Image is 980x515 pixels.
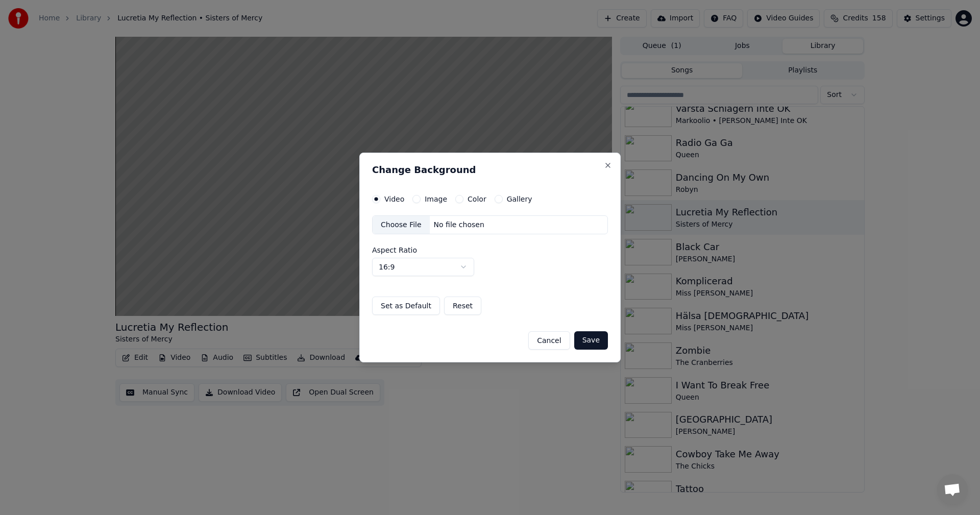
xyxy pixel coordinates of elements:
[373,216,430,234] div: Choose File
[372,165,608,175] h2: Change Background
[372,247,608,254] label: Aspect Ratio
[372,297,440,315] button: Set as Default
[384,195,404,203] label: Video
[468,195,486,203] label: Color
[507,195,532,203] label: Gallery
[425,195,447,203] label: Image
[444,297,481,315] button: Reset
[574,331,608,350] button: Save
[528,331,570,350] button: Cancel
[430,220,488,230] div: No file chosen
